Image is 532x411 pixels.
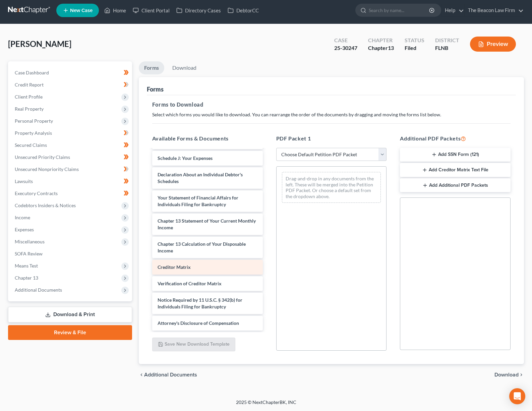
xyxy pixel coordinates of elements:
[15,106,44,112] span: Real Property
[158,264,191,270] span: Creditor Matrix
[9,139,132,151] a: Secured Claims
[158,297,242,309] span: Notice Required by 11 U.S.C. § 342(b) for Individuals Filing for Bankruptcy
[15,215,30,220] span: Income
[9,248,132,260] a: SOFA Review
[158,172,243,184] span: Declaration About an Individual Debtor's Schedules
[15,166,79,172] span: Unsecured Nonpriority Claims
[519,372,524,377] i: chevron_right
[139,372,144,377] i: chevron_left
[441,4,464,16] a: Help
[9,151,132,163] a: Unsecured Priority Claims
[8,325,132,340] a: Review & File
[158,155,213,161] span: Schedule J: Your Expenses
[152,134,263,142] h5: Available Forms & Documents
[224,4,262,16] a: DebtorCC
[15,275,38,281] span: Chapter 13
[509,388,525,404] div: Open Intercom Messenger
[470,37,516,52] button: Preview
[8,39,71,49] span: [PERSON_NAME]
[369,4,430,16] input: Search by name...
[9,163,132,175] a: Unsecured Nonpriority Claims
[15,94,43,100] span: Client Profile
[70,8,93,13] span: New Case
[139,372,197,377] a: chevron_left Additional Documents
[435,37,459,44] div: District
[129,4,173,16] a: Client Portal
[494,372,524,377] button: Download chevron_right
[405,44,424,52] div: Filed
[282,172,381,203] div: Drag-and-drop in any documents from the left. These will be merged into the Petition PDF Packet. ...
[9,187,132,199] a: Executory Contracts
[334,37,357,44] div: Case
[9,127,132,139] a: Property Analysis
[75,399,457,411] div: 2025 © NextChapterBK, INC
[9,79,132,91] a: Credit Report
[8,307,132,322] a: Download & Print
[167,61,202,74] a: Download
[15,130,52,136] span: Property Analysis
[15,263,38,269] span: Means Test
[144,372,197,377] span: Additional Documents
[158,218,256,230] span: Chapter 13 Statement of Your Current Monthly Income
[15,287,62,293] span: Additional Documents
[152,111,511,118] p: Select which forms you would like to download. You can rearrange the order of the documents by dr...
[15,178,33,184] span: Lawsuits
[158,281,222,286] span: Verification of Creditor Matrix
[15,251,43,256] span: SOFA Review
[435,44,459,52] div: FLNB
[158,195,238,207] span: Your Statement of Financial Affairs for Individuals Filing for Bankruptcy
[9,175,132,187] a: Lawsuits
[139,61,164,74] a: Forms
[158,320,239,326] span: Attorney's Disclosure of Compensation
[405,37,424,44] div: Status
[9,67,132,79] a: Case Dashboard
[15,202,76,208] span: Codebtors Insiders & Notices
[15,70,49,75] span: Case Dashboard
[173,4,224,16] a: Directory Cases
[276,134,387,142] h5: PDF Packet 1
[15,154,70,160] span: Unsecured Priority Claims
[400,163,511,177] button: Add Creditor Matrix Text File
[152,338,235,352] button: Save New Download Template
[465,4,524,16] a: The Beacon Law Firm
[158,241,246,253] span: Chapter 13 Calculation of Your Disposable Income
[368,37,394,44] div: Chapter
[368,44,394,52] div: Chapter
[15,118,53,124] span: Personal Property
[494,372,519,377] span: Download
[15,82,44,87] span: Credit Report
[147,85,164,93] div: Forms
[400,134,511,142] h5: Additional PDF Packets
[15,142,47,148] span: Secured Claims
[400,148,511,162] button: Add SSN Form (121)
[388,45,394,51] span: 13
[400,178,511,192] button: Add Additional PDF Packets
[101,4,129,16] a: Home
[15,239,45,244] span: Miscellaneous
[152,101,511,109] h5: Forms to Download
[334,44,357,52] div: 25-30247
[15,227,34,232] span: Expenses
[15,190,58,196] span: Executory Contracts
